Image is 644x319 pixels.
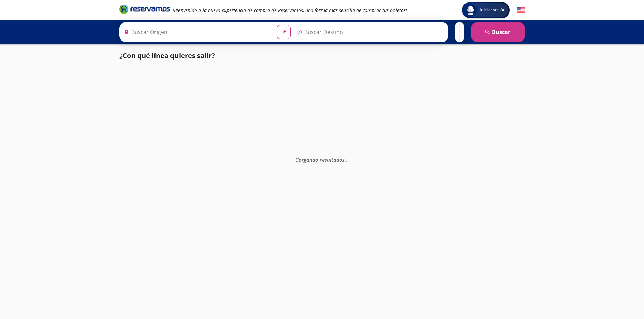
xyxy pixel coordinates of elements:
[345,156,346,163] span: .
[119,4,170,16] a: Brand Logo
[477,7,508,14] span: Iniciar sesión
[471,22,525,42] button: Buscar
[517,6,525,15] button: English
[119,51,215,61] p: ¿Con qué línea quieres salir?
[348,156,349,163] span: .
[346,156,348,163] span: .
[121,24,271,41] input: Buscar Origen
[294,24,445,41] input: Buscar Destino
[119,4,170,14] i: Brand Logo
[295,156,349,163] em: Cargando resultados
[173,7,407,14] em: ¡Bienvenido a la nueva experiencia de compra de Reservamos, una forma más sencilla de comprar tus...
